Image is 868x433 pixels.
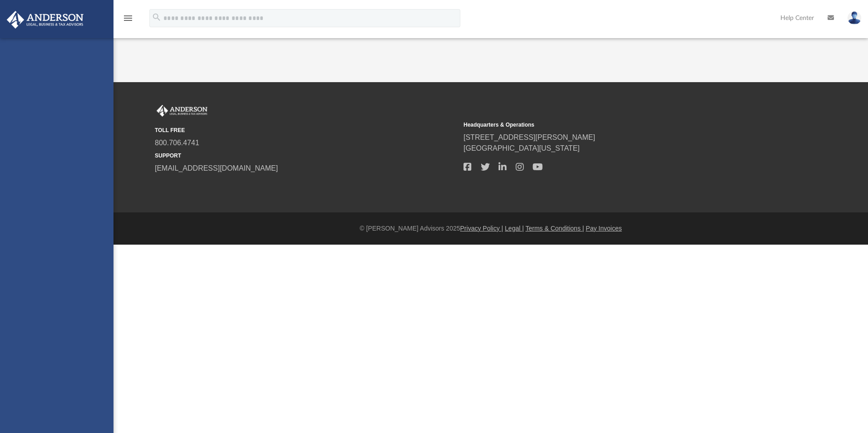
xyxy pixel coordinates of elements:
a: 800.706.4741 [155,139,199,147]
a: Terms & Conditions | [526,225,584,232]
a: [EMAIL_ADDRESS][DOMAIN_NAME] [155,164,278,172]
a: Legal | [505,225,524,232]
img: Anderson Advisors Platinum Portal [155,105,209,117]
a: menu [123,17,133,24]
a: [STREET_ADDRESS][PERSON_NAME] [464,133,595,141]
a: [GEOGRAPHIC_DATA][US_STATE] [464,144,580,152]
small: SUPPORT [155,152,457,160]
i: menu [123,13,133,24]
a: Pay Invoices [586,225,621,232]
div: © [PERSON_NAME] Advisors 2025 [113,224,868,233]
img: User Pic [848,11,861,25]
small: Headquarters & Operations [464,121,766,129]
img: Anderson Advisors Platinum Portal [4,11,86,29]
i: search [152,12,162,22]
a: Privacy Policy | [460,225,503,232]
small: TOLL FREE [155,126,457,134]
